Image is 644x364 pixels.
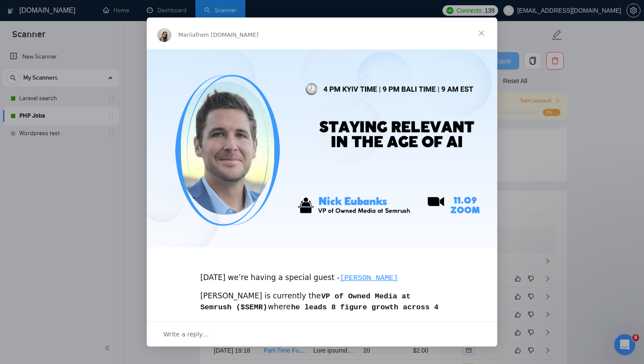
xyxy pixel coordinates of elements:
div: Open conversation and reply [147,322,497,346]
a: [PERSON_NAME] [340,273,399,282]
span: from [DOMAIN_NAME] [196,31,258,38]
img: Profile image for Mariia [157,28,171,42]
code: : [223,313,228,322]
code: he leads 8 figure growth across 4 teams [200,303,439,322]
div: [DATE] we’re having a special guest - [200,262,444,283]
div: [PERSON_NAME] is currently the where [200,291,444,323]
code: VP of Owned Media at Semrush ($SEMR) [200,292,410,312]
span: Write a reply… [163,329,209,340]
span: Close [466,17,497,49]
span: Mariia [178,31,196,38]
code: [PERSON_NAME] [340,273,399,283]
